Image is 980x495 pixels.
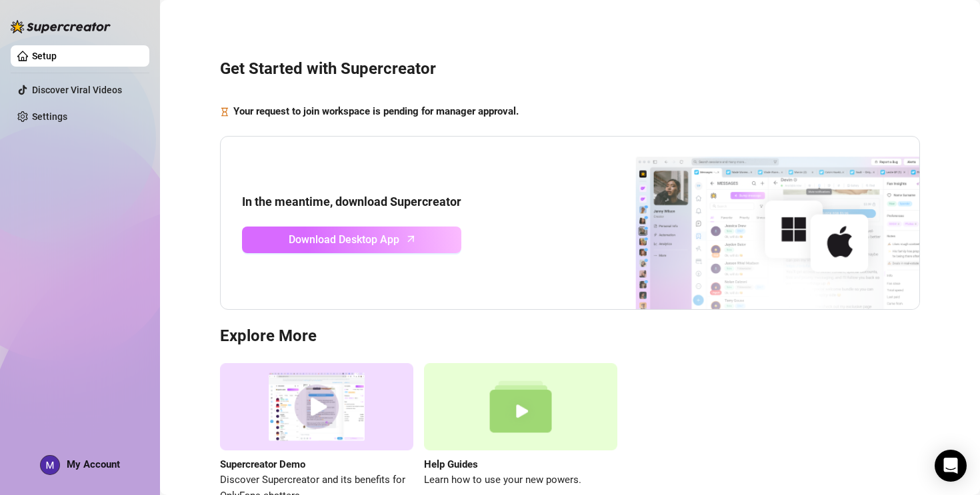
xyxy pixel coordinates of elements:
[424,458,478,470] strong: Help Guides
[586,137,919,310] img: download app
[220,59,920,80] h3: Get Started with Supercreator
[242,227,461,253] a: Download Desktop Apparrow-up
[289,231,399,248] span: Download Desktop App
[220,363,413,450] img: supercreator demo
[41,456,59,474] img: ACg8ocIubxxSQ_9E6XlnaHDYTBd2WJoZGZZs8OBDtvLzC8LEG2j84w=s96-c
[242,195,461,209] strong: In the meantime, download Supercreator
[220,104,229,120] span: hourglass
[32,51,57,61] a: Setup
[233,105,519,117] strong: Your request to join workspace is pending for manager approval.
[403,231,419,247] span: arrow-up
[220,326,920,347] h3: Explore More
[11,20,111,33] img: logo-BBDzfeDw.svg
[424,472,617,488] span: Learn how to use your new powers.
[32,85,122,95] a: Discover Viral Videos
[935,450,967,482] div: Open Intercom Messenger
[424,363,617,450] img: help guides
[220,458,305,470] strong: Supercreator Demo
[67,458,120,470] span: My Account
[32,111,67,122] a: Settings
